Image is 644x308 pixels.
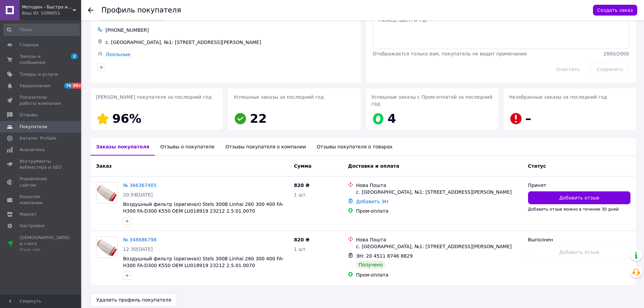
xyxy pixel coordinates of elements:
[356,236,522,243] div: Нова Пошта
[22,10,81,16] div: Ваш ID: 1099051
[388,112,396,125] span: 4
[20,71,58,77] span: Товары и услуги
[356,271,522,278] div: Пром-оплата
[356,182,522,189] div: Нова Пошта
[96,94,212,100] span: [PERSON_NAME] покупателя за последний год
[22,4,73,10] span: Мотоден - быстро и надёжно
[104,38,355,47] div: с. [GEOGRAPHIC_DATA], №1: [STREET_ADDRESS][PERSON_NAME]
[294,246,307,252] span: 1 шт.
[559,194,599,201] span: Добавить отзыв
[96,238,117,257] img: Фото товару
[101,6,181,14] h1: Профиль покупателя
[509,94,607,100] span: Незабранные заказы за последний год
[356,199,388,204] a: Добавить ЭН
[356,253,413,259] span: ЭН: 20 4511 8746 8829
[20,42,39,48] span: Главная
[64,83,72,89] span: 76
[20,94,63,106] span: Показатели работы компании
[356,261,385,269] div: Получено
[123,246,153,252] span: 12:30[DATE]
[528,191,630,204] button: Добавить отзыв
[123,183,157,188] a: № 366367405
[294,183,310,188] span: 820 ₴
[20,53,63,66] span: Заказы и сообщения
[311,138,398,156] div: Отзывы покупателя о товарах
[105,52,130,57] a: Лояльные
[20,158,63,170] span: Инструменты вебмастера и SEO
[20,176,63,188] span: Управление сайтом
[112,112,141,125] span: 96%
[96,163,112,169] span: Заказ
[220,138,311,156] div: Отзывы покупателя о компании
[3,24,80,36] input: Поиск
[528,182,630,189] div: Принят
[71,53,78,59] span: 2
[20,211,37,217] span: Маркет
[294,163,312,169] span: Сумма
[20,194,63,206] span: Кошелек компании
[20,124,47,130] span: Покупатели
[348,163,399,169] span: Доставка и оплата
[528,163,546,169] span: Статус
[20,247,70,253] div: Prom топ
[372,94,493,106] span: Успешные заказы с Пром-оплатой за последний год
[96,182,118,204] a: Фото товару
[88,7,93,14] div: Вернуться назад
[234,94,324,100] span: Успешные заказы за последний год
[91,293,177,307] button: Удалить профиль покупателя
[294,237,310,242] span: 820 ₴
[528,207,619,212] span: Добавить отзыв можно в течение 30 дней
[123,237,157,242] a: № 348686798
[525,112,531,125] span: –
[20,112,38,118] span: Отзывы
[528,236,630,243] div: Выполнен
[91,138,155,156] div: Заказы покупателя
[20,135,56,141] span: Каталог ProSale
[96,236,118,258] a: Фото товару
[593,5,637,16] button: Создать заказ
[20,235,70,253] span: [DEMOGRAPHIC_DATA] и счета
[356,243,522,250] div: с. [GEOGRAPHIC_DATA], №1: [STREET_ADDRESS][PERSON_NAME]
[250,112,267,125] span: 22
[294,192,307,197] span: 1 шт.
[96,184,117,202] img: Фото товару
[356,208,522,214] div: Пром-оплата
[20,147,45,153] span: Аналитика
[72,83,83,89] span: 99+
[123,202,284,214] a: Воздушный фильтр (оригинал) Stels 300B Linhai 260 300 400 FA-H300 FA-D300 K550 OEM LU018919 23212...
[373,51,527,56] span: Отображается только вам, покупатель не видит примечания
[20,83,50,89] span: Уведомления
[155,138,220,156] div: Отзывы о покупателе
[104,25,355,35] div: [PHONE_NUMBER]
[20,223,44,229] span: Настройки
[603,51,629,56] span: 2000 / 2000
[123,256,284,268] a: Воздушный фильтр (оригинал) Stels 300B Linhai 260 300 400 FA-H300 FA-D300 K550 OEM LU018919 23212...
[356,189,522,195] div: с. [GEOGRAPHIC_DATA], №1: [STREET_ADDRESS][PERSON_NAME]
[123,192,153,197] span: 20:59[DATE]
